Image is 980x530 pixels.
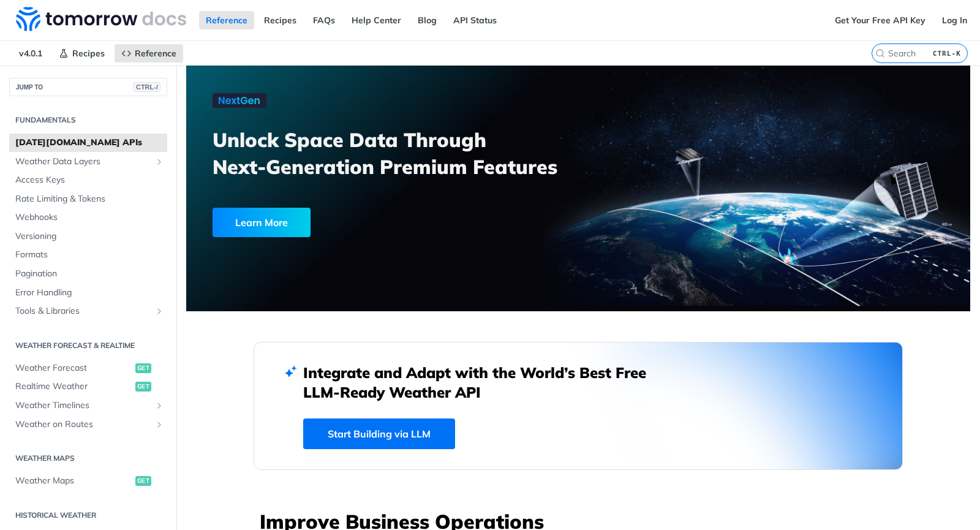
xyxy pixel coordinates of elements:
a: Realtime Weatherget [9,377,167,396]
span: Access Keys [15,174,164,186]
a: Recipes [257,11,303,29]
a: Blog [411,11,443,29]
a: Tools & LibrariesShow subpages for Tools & Libraries [9,302,167,320]
span: Versioning [15,230,164,243]
kbd: CTRL-K [930,47,964,59]
span: Weather Forecast [15,362,132,374]
svg: Search [875,48,885,58]
span: Recipes [72,48,105,59]
a: Start Building via LLM [303,418,455,449]
a: Rate Limiting & Tokens [9,190,167,208]
span: Weather Timelines [15,399,151,412]
div: Learn More [213,208,311,237]
h2: Weather Forecast & realtime [9,340,167,351]
span: Rate Limiting & Tokens [15,193,164,205]
img: Tomorrow.io Weather API Docs [16,7,186,31]
a: Pagination [9,265,167,283]
a: Log In [935,11,974,29]
a: Recipes [52,44,111,62]
button: Show subpages for Weather Data Layers [154,157,164,167]
span: Pagination [15,268,164,280]
a: Learn More [213,208,516,237]
a: Help Center [345,11,408,29]
a: Access Keys [9,171,167,189]
a: [DATE][DOMAIN_NAME] APIs [9,134,167,152]
span: get [135,382,151,392]
a: Get Your Free API Key [828,11,932,29]
span: Tools & Libraries [15,305,151,317]
img: NextGen [213,93,266,108]
span: [DATE][DOMAIN_NAME] APIs [15,137,164,149]
span: Formats [15,249,164,261]
span: get [135,476,151,486]
button: Show subpages for Weather Timelines [154,401,164,411]
h2: Weather Maps [9,453,167,464]
button: Show subpages for Tools & Libraries [154,306,164,316]
h2: Historical Weather [9,510,167,521]
a: Versioning [9,227,167,246]
a: Weather Data LayersShow subpages for Weather Data Layers [9,153,167,171]
a: Reference [199,11,254,29]
a: Webhooks [9,208,167,227]
h2: Integrate and Adapt with the World’s Best Free LLM-Ready Weather API [303,363,665,402]
a: Weather on RoutesShow subpages for Weather on Routes [9,415,167,434]
a: Weather TimelinesShow subpages for Weather Timelines [9,396,167,415]
span: Weather on Routes [15,418,151,431]
a: FAQs [306,11,342,29]
span: Realtime Weather [15,380,132,393]
span: Reference [135,48,176,59]
a: API Status [447,11,503,29]
span: Webhooks [15,211,164,224]
span: v4.0.1 [12,44,49,62]
button: JUMP TOCTRL-/ [9,78,167,96]
span: CTRL-/ [134,82,160,92]
button: Show subpages for Weather on Routes [154,420,164,430]
span: Error Handling [15,287,164,299]
span: Weather Maps [15,475,132,487]
a: Formats [9,246,167,264]
span: Weather Data Layers [15,156,151,168]
a: Weather Mapsget [9,472,167,490]
span: get [135,363,151,373]
h3: Unlock Space Data Through Next-Generation Premium Features [213,126,592,180]
a: Weather Forecastget [9,359,167,377]
a: Error Handling [9,284,167,302]
a: Reference [115,44,183,62]
h2: Fundamentals [9,115,167,126]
